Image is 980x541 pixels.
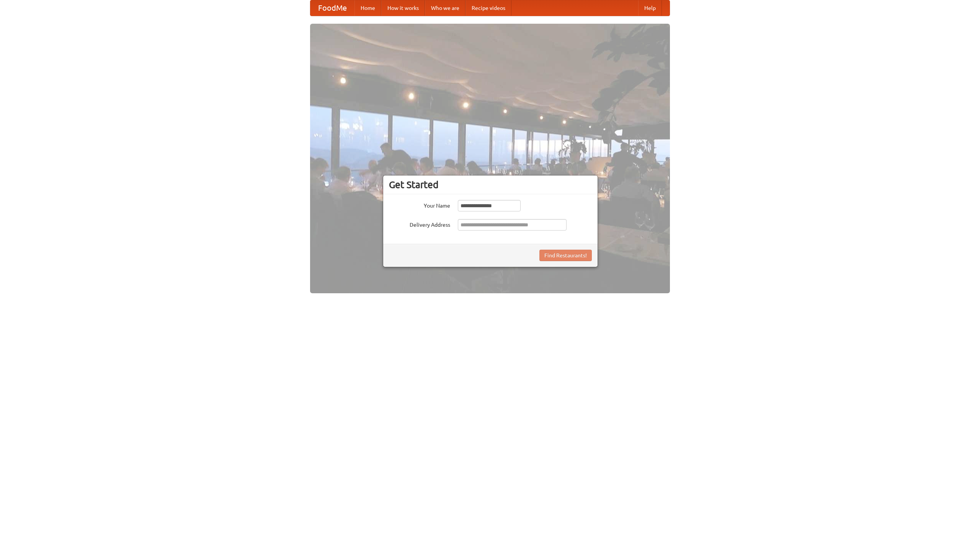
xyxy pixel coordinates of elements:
a: Who we are [425,0,465,16]
a: Home [354,0,381,16]
label: Delivery Address [389,219,450,229]
a: Help [638,0,662,16]
h3: Get Started [389,179,592,190]
a: Recipe videos [465,0,511,16]
a: How it works [381,0,425,16]
label: Your Name [389,200,450,210]
button: Find Restaurants! [539,250,592,261]
a: FoodMe [310,0,354,16]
